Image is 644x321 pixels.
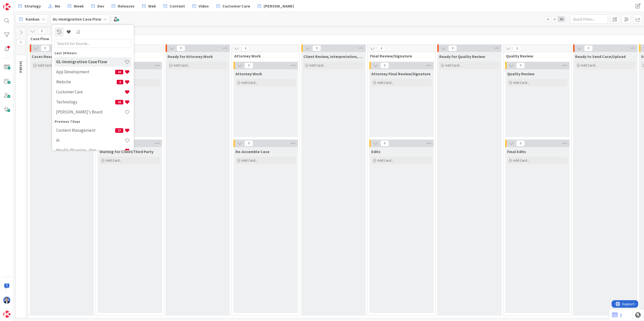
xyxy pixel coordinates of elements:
h4: Technology [56,99,115,104]
span: 0 [37,28,46,34]
span: 0 [516,62,525,69]
h4: Weekly Planning - Dim [56,148,125,153]
span: Edits [371,149,381,154]
span: 0 [241,45,250,51]
span: 3x [558,17,565,22]
span: Add Card... [513,80,529,85]
span: 0 [245,62,253,69]
span: Intake [19,61,24,73]
span: Customer Care [222,3,250,9]
span: Quality Review [507,71,534,76]
span: Week [74,3,84,9]
a: Video [189,2,212,11]
a: 2 [612,312,622,318]
h4: Content Management [56,128,115,133]
span: 0 [380,140,389,146]
span: 0 [312,45,321,51]
a: Customer Care [213,2,253,11]
span: 0 [245,140,253,146]
span: Client Review, Interpretation, and Signature Call [303,54,364,59]
span: Releases [118,3,135,9]
b: GL-Immigration Case Flow [53,17,101,22]
span: Ready for Quality Review [439,54,485,59]
div: Last 24 Hours [55,50,131,56]
span: Add Card... [106,158,122,163]
span: [PERSON_NAME] [264,3,294,9]
h4: GL-Immigration Case Flow [56,59,125,64]
img: Visit kanbanzone.com [3,3,10,10]
h4: Customer Care [56,89,125,94]
span: 0 [448,45,457,51]
span: Attorney Final Review/Signature [371,71,430,76]
span: 0 [377,45,386,51]
span: Add Card... [38,63,54,68]
a: Web [139,2,159,11]
a: Strategy [15,2,44,11]
span: Quality Review [506,53,565,58]
span: 2x [551,17,558,22]
a: Dev [88,2,107,11]
span: Attorney Work [234,53,293,58]
span: 0 [584,45,593,51]
a: Releases [109,2,138,11]
span: Attorney Work [235,71,262,76]
span: 0 [41,45,49,51]
input: Search for boards... [55,39,131,48]
img: avatar [3,311,10,318]
span: Add Card... [242,80,258,85]
span: Final Edits [507,149,526,154]
span: 16 [115,100,123,104]
span: 17 [115,128,123,133]
span: Content [170,3,185,9]
span: Cases Ready [32,54,55,59]
a: Content [160,2,188,11]
span: Me [55,3,60,9]
span: Waiting for Client/Third Party [100,149,153,154]
span: Add Card... [377,80,393,85]
div: Previous 7 Days [55,119,131,124]
a: Me [45,2,63,11]
span: Ready for Attorney Work [168,54,213,59]
span: 0 [516,140,525,146]
span: Dev [97,3,104,9]
span: Add Card... [445,63,461,68]
span: 0 [513,45,521,51]
span: Add Card... [309,63,326,68]
span: 1x [544,17,551,22]
span: Ready to Send Case/Upload [575,54,626,59]
img: DP [3,297,10,304]
span: 0 [380,62,389,69]
span: 0 [177,45,185,51]
span: Final Review/Signature [370,53,429,58]
a: Week [65,2,87,11]
h4: [PERSON_NAME]'s Board [56,109,125,114]
span: 3 [117,80,123,84]
span: 1 [17,39,25,45]
span: Add Card... [377,158,393,163]
span: Support [11,1,23,7]
span: Video [198,3,209,9]
span: Add Card... [174,63,190,68]
input: Quick Filter... [570,15,608,24]
span: 10 [115,70,123,74]
span: Strategy [24,3,41,9]
span: Add Card... [581,63,597,68]
span: Web [148,3,156,9]
span: Add Card... [242,158,258,163]
span: Add Card... [513,158,529,163]
span: Re-Assemble Case [235,149,269,154]
a: [PERSON_NAME] [255,2,297,11]
span: Kanban [26,16,39,22]
h4: AI [56,138,125,143]
h4: Website [56,79,117,84]
h4: App Development [56,69,115,74]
